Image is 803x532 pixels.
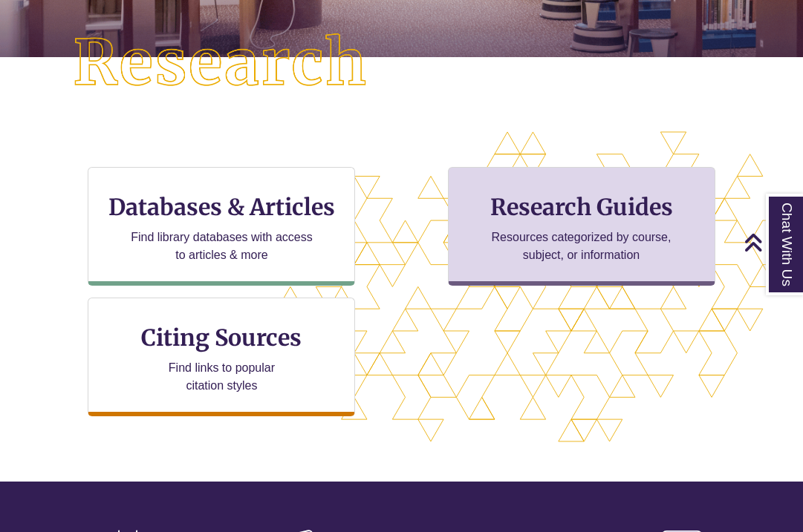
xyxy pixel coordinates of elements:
a: Databases & Articles Find library databases with access to articles & more [88,167,355,286]
a: Back to Top [744,232,799,252]
a: Citing Sources Find links to popular citation styles [88,298,355,416]
h3: Research Guides [461,193,703,221]
p: Find links to popular citation styles [149,359,294,395]
h3: Databases & Articles [100,193,342,221]
p: Find library databases with access to articles & more [125,229,319,264]
a: Research Guides Resources categorized by course, subject, or information [448,167,715,286]
h3: Citing Sources [131,324,313,352]
p: Resources categorized by course, subject, or information [484,229,678,264]
img: Research [40,1,401,126]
